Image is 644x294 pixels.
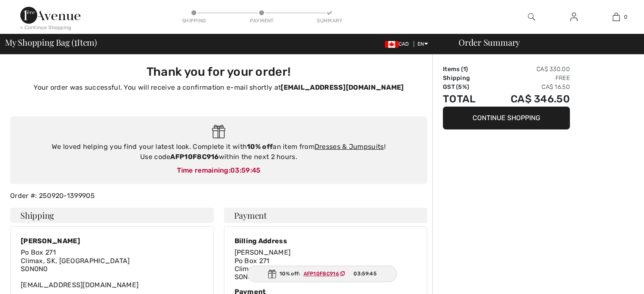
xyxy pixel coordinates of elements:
[19,142,419,162] div: We loved helping you find your latest look. Complete it with an item from ! Use code within the n...
[181,17,207,25] div: Shipping
[443,65,488,74] td: Items ( )
[488,91,570,107] td: CA$ 346.50
[247,266,397,282] div: 10% off:
[564,12,584,22] a: Sign In
[528,12,535,22] img: search the website
[624,13,627,21] span: 0
[304,271,339,277] ins: AFP10F8C916
[20,24,72,31] div: < Continue Shopping
[268,269,276,278] img: Gift.svg
[230,166,260,174] span: 03:59:45
[74,36,77,47] span: 1
[224,208,428,223] h4: Payment
[385,41,398,48] img: Canadian Dollar
[281,83,404,91] strong: [EMAIL_ADDRESS][DOMAIN_NAME]
[443,107,570,129] button: Continue Shopping
[21,248,130,272] span: Po Box 271 Climax, SK, [GEOGRAPHIC_DATA] S0N0N0
[235,248,291,256] span: [PERSON_NAME]
[488,82,570,91] td: CA$ 16.50
[10,208,214,223] h4: Shipping
[443,91,488,107] td: Total
[212,125,225,139] img: Gift.svg
[417,41,428,47] span: EN
[354,270,376,278] span: 03:59:45
[488,65,570,74] td: CA$ 330.00
[247,143,273,151] strong: 10% off
[15,65,422,79] h3: Thank you for your order!
[249,17,274,25] div: Payment
[5,191,432,201] div: Order #: 250920-1399905
[21,237,138,245] div: [PERSON_NAME]
[235,237,344,245] div: Billing Address
[19,165,419,176] div: Time remaining:
[5,38,97,47] span: My Shopping Bag ( Item)
[443,82,488,91] td: GST (5%)
[463,66,466,73] span: 1
[170,153,218,161] strong: AFP10F8C916
[317,17,342,25] div: Summary
[21,248,138,289] div: [EMAIL_ADDRESS][DOMAIN_NAME]
[443,74,488,82] td: Shipping
[235,257,344,281] span: Po Box 271 Climax, SK, [GEOGRAPHIC_DATA] S0N0N0
[315,143,384,151] a: Dresses & Jumpsuits
[595,12,637,22] a: 0
[448,38,639,47] div: Order Summary
[613,12,620,22] img: My Bag
[15,82,422,93] p: Your order was successful. You will receive a confirmation e-mail shortly at
[488,74,570,82] td: Free
[570,12,578,22] img: My Info
[20,7,80,24] img: 1ère Avenue
[385,41,412,47] span: CAD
